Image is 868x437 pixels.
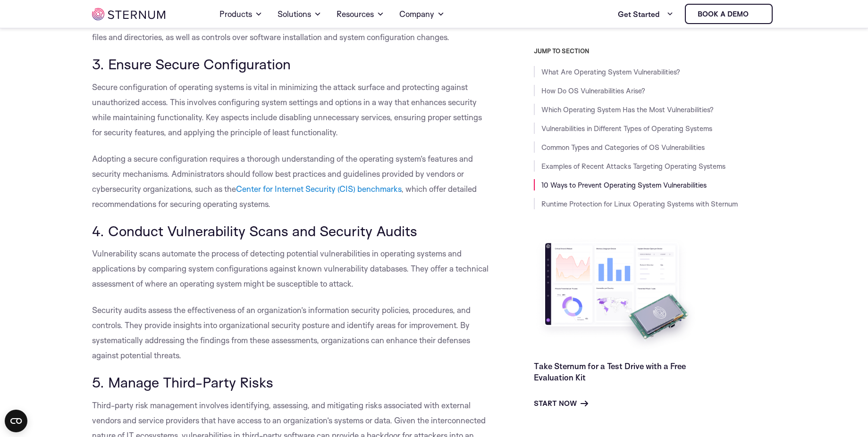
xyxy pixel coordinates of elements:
span: Security audits assess the effectiveness of an organization’s information security policies, proc... [92,305,471,360]
a: Which Operating System Has the Most Vulnerabilities? [541,105,714,114]
a: Common Types and Categories of OS Vulnerabilities [541,143,705,152]
img: sternum iot [92,8,165,20]
a: How Do OS Vulnerabilities Arise? [541,86,645,95]
a: Take Sternum for a Test Drive with a Free Evaluation Kit [534,361,686,382]
span: Adopting a secure configuration requires a thorough understanding of the operating system’s featu... [92,154,473,194]
a: Products [219,1,262,27]
a: Get Started [618,5,674,24]
span: Vulnerability scans automate the process of detecting potential vulnerabilities in operating syst... [92,248,489,289]
a: Vulnerabilities in Different Types of Operating Systems [541,124,712,133]
a: Examples of Recent Attacks Targeting Operating Systems [541,162,725,171]
a: 10 Ways to Prevent Operating System Vulnerabilities [541,181,707,190]
span: Secure configuration of operating systems is vital in minimizing the attack surface and protectin... [92,82,482,137]
a: Solutions [278,1,321,27]
a: Company [399,1,445,27]
a: Resources [337,1,384,27]
a: Start Now [534,398,588,409]
a: Book a demo [685,4,773,24]
span: 3. Ensure Secure Configuration [92,55,291,73]
a: What Are Operating System Vulnerabilities? [541,67,680,76]
img: Take Sternum for a Test Drive with a Free Evaluation Kit [534,236,699,353]
span: , which offer detailed recommendations for securing operating systems. [92,184,477,209]
button: Open CMP widget [5,410,27,432]
span: 4. Conduct Vulnerability Scans and Security Audits [92,222,417,239]
img: sternum iot [752,10,760,18]
span: 5. Manage Third-Party Risks [92,373,273,391]
a: Runtime Protection for Linux Operating Systems with Sternum [541,199,738,208]
a: Center for Internet Security (CIS) benchmarks [236,184,401,194]
h3: JUMP TO SECTION [534,47,776,55]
